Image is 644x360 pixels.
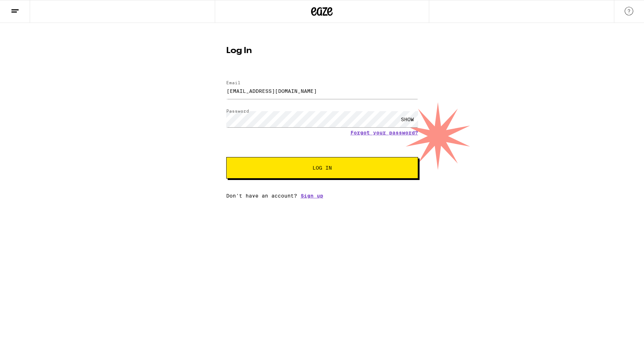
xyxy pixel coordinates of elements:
label: Email [226,80,241,85]
button: Log In [226,157,418,179]
div: SHOW [397,111,418,127]
span: Log In [313,165,332,170]
a: Forgot your password? [350,130,418,136]
label: Password [226,109,249,113]
span: Hi. Need any help? [4,5,52,11]
a: Sign up [301,193,323,199]
div: Don't have an account? [226,193,418,199]
h1: Log In [226,47,418,55]
input: Email [226,83,418,99]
